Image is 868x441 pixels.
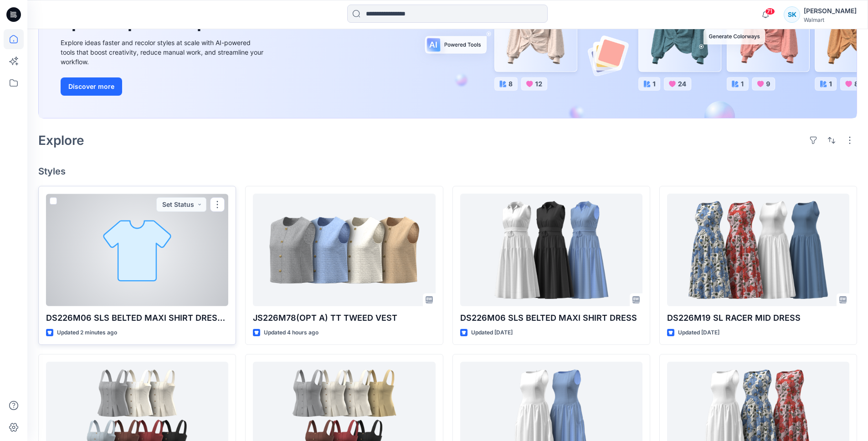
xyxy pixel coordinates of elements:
[61,77,122,96] button: Discover more
[61,77,266,96] a: Discover more
[471,328,513,338] p: Updated [DATE]
[57,328,117,338] p: Updated 2 minutes ago
[667,312,849,324] p: DS226M19 SL RACER MID DRESS
[784,6,800,23] div: SK
[253,312,435,324] p: JS226M78(OPT A) TT TWEED VEST
[38,166,857,177] h4: Styles
[804,5,857,16] div: [PERSON_NAME]
[38,133,84,148] h2: Explore
[765,8,775,15] span: 71
[61,38,266,67] div: Explore ideas faster and recolor styles at scale with AI-powered tools that boost creativity, red...
[667,194,849,306] a: DS226M19 SL RACER MID DRESS
[264,328,318,338] p: Updated 4 hours ago
[460,312,642,324] p: DS226M06 SLS BELTED MAXI SHIRT DRESS
[460,194,642,306] a: DS226M06 SLS BELTED MAXI SHIRT DRESS
[46,194,228,306] a: DS226M06 SLS BELTED MAXI SHIRT DRESS 08.27
[46,312,228,324] p: DS226M06 SLS BELTED MAXI SHIRT DRESS 08.27
[253,194,435,306] a: JS226M78(OPT A) TT TWEED VEST
[804,16,857,23] div: Walmart
[678,328,719,338] p: Updated [DATE]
